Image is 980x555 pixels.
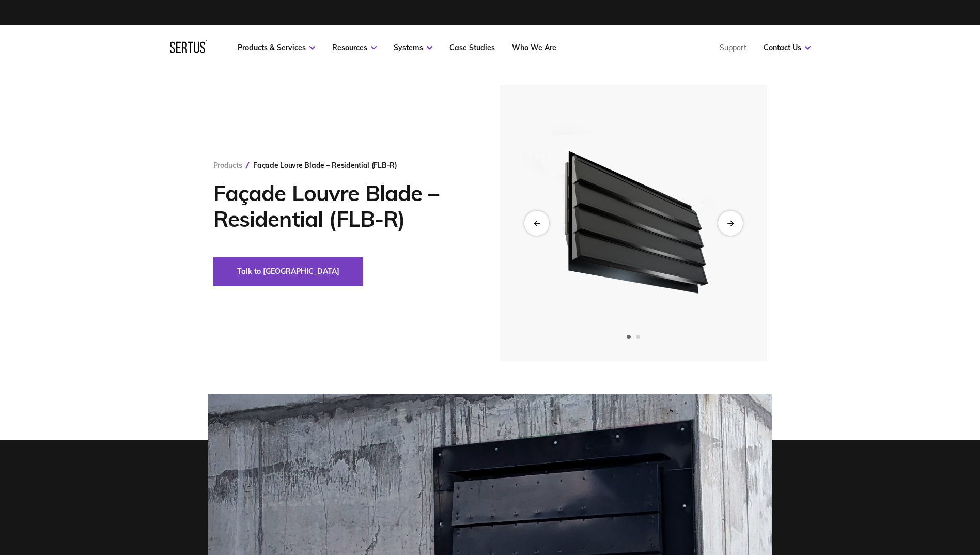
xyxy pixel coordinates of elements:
[718,211,743,236] div: Next slide
[238,43,315,52] a: Products & Services
[213,180,469,232] h1: Façade Louvre Blade – Residential (FLB-R)
[213,161,242,170] a: Products
[394,43,432,52] a: Systems
[636,335,640,339] span: Go to slide 2
[512,43,556,52] a: Who We Are
[449,43,495,52] a: Case Studies
[720,43,746,52] a: Support
[332,43,377,52] a: Resources
[213,257,363,286] button: Talk to [GEOGRAPHIC_DATA]
[524,211,549,236] div: Previous slide
[764,43,811,52] a: Contact Us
